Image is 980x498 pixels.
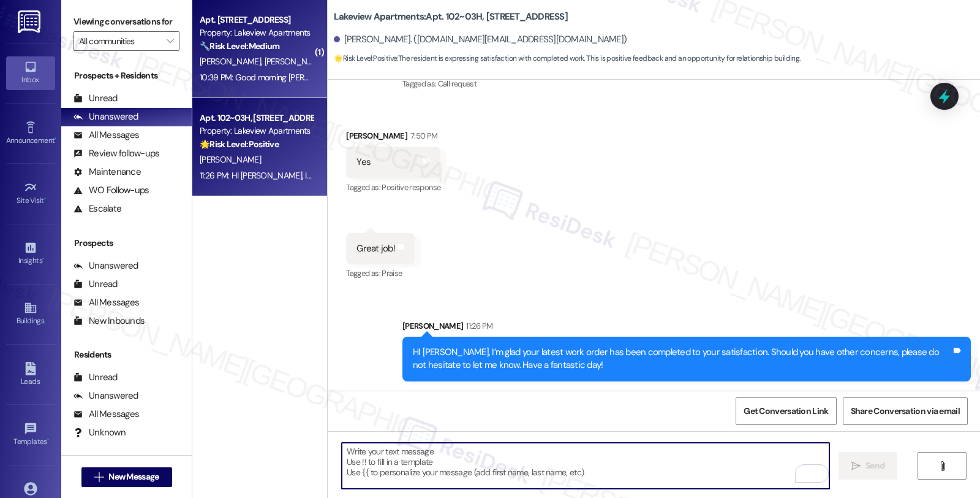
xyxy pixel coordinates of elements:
a: Site Visit • [6,177,55,210]
div: All Messages [73,129,139,142]
div: Apt. 102~03H, [STREET_ADDRESS] [200,112,313,124]
span: Send [865,459,884,472]
a: Inbox [6,56,55,90]
div: Unanswered [73,110,138,123]
div: Unanswered [73,389,138,402]
button: Share Conversation via email [843,397,968,425]
span: Praise [382,268,402,278]
div: Maintenance [73,166,141,178]
span: [PERSON_NAME] [200,154,261,165]
a: Insights • [6,237,55,270]
div: Property: Lakeview Apartments [200,124,313,137]
div: [PERSON_NAME] [346,129,440,147]
div: WO Follow-ups [73,184,149,197]
div: 11:26 PM: HI [PERSON_NAME], I’m glad your latest work order has been completed to your satisfacti... [200,170,892,181]
input: All communities [79,31,160,51]
div: New Inbounds [73,315,145,328]
span: • [42,255,44,263]
i:  [851,461,861,471]
span: Call request [438,79,477,89]
a: Leads [6,358,55,391]
span: Get Conversation Link [744,405,828,418]
div: Unread [73,278,118,291]
div: All Messages [73,408,139,421]
div: Property: Lakeview Apartments [200,26,313,39]
div: All Messages [73,296,139,309]
b: Lakeview Apartments: Apt. 102~03H, [STREET_ADDRESS] [334,10,568,23]
strong: 🌟 Risk Level: Positive [200,139,279,150]
div: Yes [356,156,371,169]
span: [PERSON_NAME] [265,56,326,67]
i:  [94,472,104,482]
span: : The resident is expressing satisfaction with completed work. This is positive feedback and an o... [334,52,800,65]
div: 10:39 PM: Good morning [PERSON_NAME] . Thank you for the follow up . Hopefully they will call / c... [200,72,606,83]
span: • [55,134,56,143]
button: Send [839,452,898,480]
span: [PERSON_NAME] [200,56,265,67]
span: • [44,194,46,203]
span: • [47,435,49,444]
div: Unread [73,92,118,105]
strong: 🌟 Risk Level: Positive [334,53,397,63]
button: Get Conversation Link [736,397,836,425]
div: Residents [61,348,192,361]
span: Share Conversation via email [851,405,960,418]
div: Unknown [73,426,126,439]
a: Templates • [6,418,55,451]
div: Escalate [73,202,121,215]
div: Unanswered [73,259,138,272]
i:  [938,461,947,471]
div: Prospects + Residents [61,69,192,82]
strong: 🔧 Risk Level: Medium [200,40,279,52]
div: Tagged as: [346,264,415,282]
div: [PERSON_NAME]. ([DOMAIN_NAME][EMAIL_ADDRESS][DOMAIN_NAME]) [334,33,627,46]
div: 7:50 PM [407,129,437,142]
span: New Message [108,470,159,483]
div: Review follow-ups [73,147,159,160]
div: Apt. [STREET_ADDRESS] [200,13,313,26]
textarea: To enrich screen reader interactions, please activate Accessibility in Grammarly extension settings [342,443,829,489]
div: [PERSON_NAME] [402,320,971,337]
div: Prospects [61,237,192,250]
label: Viewing conversations for [73,12,179,31]
i:  [167,36,173,46]
div: Unread [73,371,118,384]
div: Tagged as: [346,178,440,196]
img: ResiDesk Logo [18,10,43,33]
div: 11:26 PM [463,320,492,332]
button: New Message [81,467,172,487]
div: Great job! [356,242,395,255]
div: Tagged as: [402,75,971,93]
div: HI [PERSON_NAME], I’m glad your latest work order has been completed to your satisfaction. Should... [413,346,951,372]
span: Positive response [382,182,440,193]
a: Buildings [6,297,55,331]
